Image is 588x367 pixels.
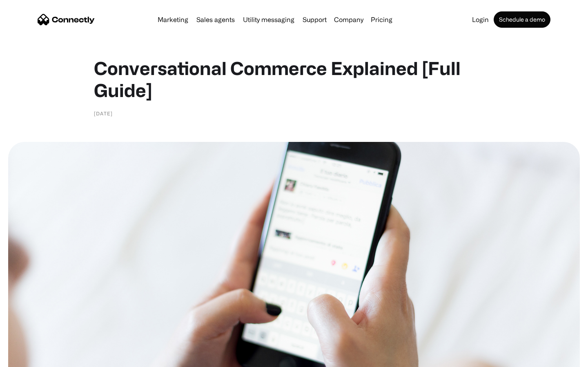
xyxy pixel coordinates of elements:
a: Marketing [154,16,192,23]
div: Company [334,14,363,25]
a: Schedule a demo [494,11,550,28]
a: Sales agents [193,16,238,23]
div: [DATE] [94,109,113,117]
h1: Conversational Commerce Explained [Full Guide] [94,57,494,101]
a: Utility messaging [240,16,298,23]
a: Pricing [367,16,396,23]
a: Login [469,16,492,23]
ul: Language list [16,353,49,364]
a: Support [299,16,330,23]
aside: Language selected: English [8,353,49,364]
